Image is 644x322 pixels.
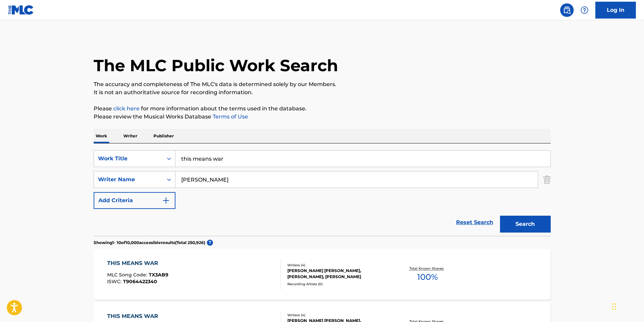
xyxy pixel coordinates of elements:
a: Terms of Use [211,113,248,120]
a: click here [113,105,140,112]
div: Writers ( 4 ) [287,313,389,318]
a: Reset Search [453,215,497,230]
p: Please for more information about the terms used in the database. [94,105,551,113]
iframe: Chat Widget [610,290,644,322]
span: MLC Song Code : [107,272,149,278]
div: Drag [612,296,616,317]
span: 100 % [417,271,438,283]
div: [PERSON_NAME] [PERSON_NAME], [PERSON_NAME], [PERSON_NAME] [287,268,389,280]
span: TX3AB9 [149,272,168,278]
a: Public Search [560,3,574,17]
div: THIS MEANS WAR [107,259,168,267]
p: Work [94,129,109,143]
p: It is not an authoritative source for recording information. [94,88,551,97]
p: Showing 1 - 10 of 10,000 accessible results (Total 250,926 ) [94,240,205,246]
p: The accuracy and completeness of The MLC's data is determined solely by our Members. [94,80,551,88]
img: help [580,6,589,14]
p: Publisher [151,129,176,143]
span: ? [207,240,213,246]
div: Recording Artists ( 0 ) [287,281,389,287]
p: Writer [121,129,139,143]
img: MLC Logo [8,5,34,15]
img: search [563,6,571,14]
div: Writer Name [98,176,159,184]
div: Help [578,3,591,17]
div: Work Title [98,155,159,163]
p: Please review the Musical Works Database [94,113,551,121]
span: ISWC : [107,278,123,285]
img: 9d2ae6d4665cec9f34b9.svg [162,196,170,205]
div: THIS MEANS WAR [107,312,170,320]
p: Total Known Shares: [409,266,446,271]
form: Search Form [94,150,551,236]
a: Log In [595,2,636,19]
button: Search [500,216,551,233]
img: Delete Criterion [543,171,551,188]
h1: The MLC Public Work Search [94,55,338,76]
a: THIS MEANS WARMLC Song Code:TX3AB9ISWC:T9064422340Writers (4)[PERSON_NAME] [PERSON_NAME], [PERSON... [94,249,551,300]
span: T9064422340 [123,278,157,285]
div: Writers ( 4 ) [287,263,389,268]
button: Add Criteria [94,192,175,209]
